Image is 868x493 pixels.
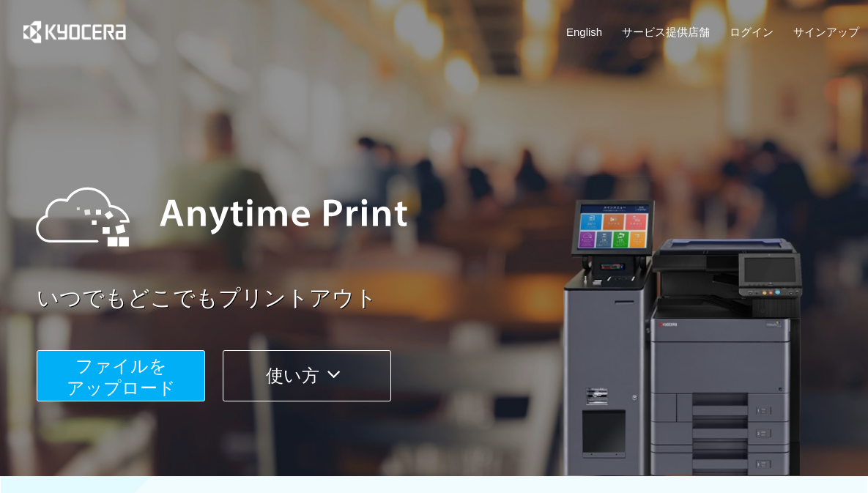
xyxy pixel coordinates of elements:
[730,24,774,40] a: ログイン
[566,24,602,40] a: English
[223,350,391,401] button: 使い方
[37,350,205,401] button: ファイルを​​アップロード
[793,24,859,40] a: サインアップ
[622,24,710,40] a: サービス提供店舗
[37,283,868,314] a: いつでもどこでもプリントアウト
[67,356,176,398] span: ファイルを ​​アップロード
